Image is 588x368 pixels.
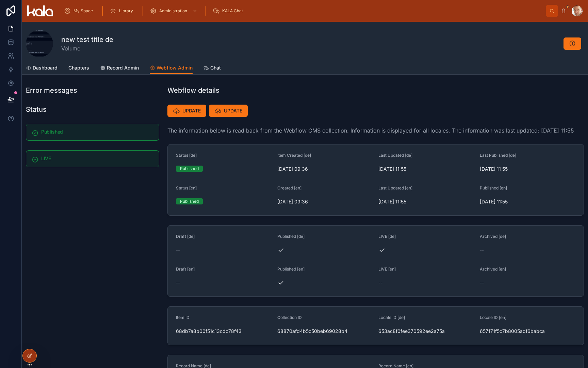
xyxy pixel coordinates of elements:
[277,153,311,158] span: Item Created [de]
[167,105,206,117] button: UPDATE
[378,234,396,239] span: LIVE [de]
[480,198,576,205] span: [DATE] 11:55
[378,279,382,286] span: --
[222,8,243,14] span: KALA Chat
[182,107,201,114] span: UPDATE
[378,153,412,158] span: Last Updated [de]
[61,44,113,52] span: Volume
[378,198,474,205] span: [DATE] 11:55
[180,198,199,204] div: Published
[277,328,373,335] span: 68870afd4b5c50beb69028b4
[378,266,396,272] span: LIVE [en]
[480,153,516,158] span: Last Published [de]
[159,8,187,14] span: Administration
[480,234,506,239] span: Archived [de]
[148,5,201,17] a: Administration
[176,328,272,335] span: 68db7a8b00f51c13cdc78f43
[224,107,242,114] span: UPDATE
[480,247,484,254] span: --
[277,166,373,172] span: [DATE] 09:36
[27,5,53,16] img: App logo
[176,185,197,190] span: Status [en]
[176,234,195,239] span: Draft [de]
[59,3,546,18] div: scrollable content
[119,8,133,14] span: Library
[41,156,153,161] h5: LIVE
[480,315,506,320] span: Locale ID [en]
[210,64,221,71] span: Chat
[68,62,89,75] a: Chapters
[167,126,574,135] span: The information below is read back from the Webflow CMS collection. Information is displayed for ...
[378,166,474,172] span: [DATE] 11:55
[480,166,576,172] span: [DATE] 11:55
[480,328,576,335] span: 657171f5c7b8005adf6babca
[176,247,180,254] span: --
[62,5,98,17] a: My Space
[211,5,248,17] a: KALA Chat
[176,315,190,320] span: Item ID
[480,266,506,272] span: Archived [en]
[61,35,113,44] h1: new test title de
[108,5,138,17] a: Library
[277,266,305,272] span: Published [en]
[277,198,373,205] span: [DATE] 09:36
[33,64,58,71] span: Dashboard
[378,315,405,320] span: Locale ID [de]
[100,62,139,75] a: Record Admin
[107,64,139,71] span: Record Admin
[68,64,89,71] span: Chapters
[26,86,77,95] h1: Error messages
[277,234,305,239] span: Published [de]
[209,105,248,117] button: UPDATE
[180,166,199,172] div: Published
[41,129,153,134] h5: Published
[480,279,484,286] span: --
[378,185,412,190] span: Last Updated [en]
[167,86,219,95] h1: Webflow details
[176,153,197,158] span: Status [de]
[157,64,193,71] span: Webflow Admin
[203,62,221,75] a: Chat
[73,8,93,14] span: My Space
[150,62,193,75] a: Webflow Admin
[277,315,302,320] span: Collection ID
[176,266,195,272] span: Draft [en]
[277,185,301,190] span: Created [en]
[176,279,180,286] span: --
[26,105,47,114] h1: Status
[480,185,507,190] span: Published [en]
[26,62,58,75] a: Dashboard
[378,328,474,335] span: 653ac8f0fee370592ee2a75a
